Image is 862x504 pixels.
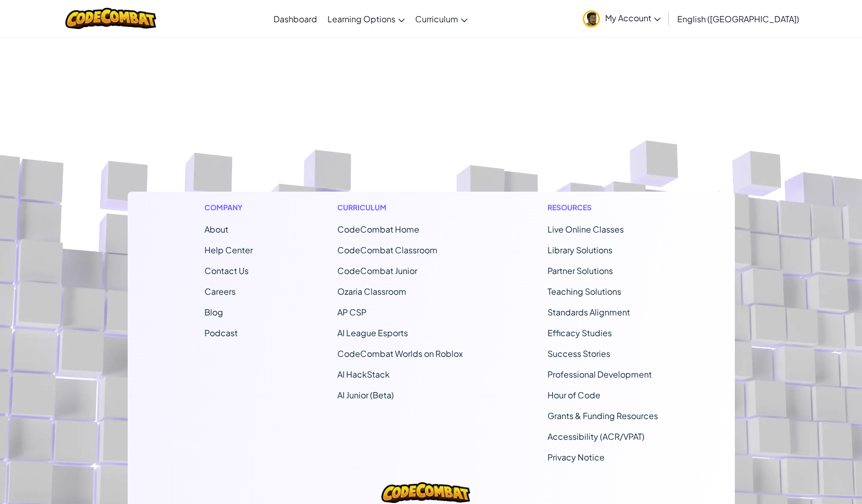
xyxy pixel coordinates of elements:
[578,2,666,35] a: My Account
[337,202,463,213] h1: Curriculum
[672,5,804,33] a: English ([GEOGRAPHIC_DATA])
[415,13,458,24] span: Curriculum
[548,369,652,380] a: Professional Development
[204,327,238,338] a: Podcast
[204,307,223,318] a: Blog
[204,202,253,213] h1: Company
[548,244,612,255] a: Library Solutions
[548,410,658,421] a: Grants & Funding Resources
[605,12,661,23] span: My Account
[583,10,600,27] img: avatar
[322,5,410,33] a: Learning Options
[337,369,390,380] a: AI HackStack
[548,224,624,235] a: Live Online Classes
[337,286,406,297] a: Ozaria Classroom
[337,348,463,359] a: CodeCombat Worlds on Roblox
[337,390,394,400] a: AI Junior (Beta)
[204,265,249,276] span: Contact Us
[548,265,613,276] a: Partner Solutions
[204,224,228,235] a: About
[337,224,419,235] span: CodeCombat Home
[548,286,621,297] a: Teaching Solutions
[548,348,610,359] a: Success Stories
[204,244,253,255] a: Help Center
[337,307,366,318] a: AP CSP
[548,327,612,338] a: Efficacy Studies
[548,307,630,318] a: Standards Alignment
[337,265,417,276] a: CodeCombat Junior
[204,286,236,297] a: Careers
[268,5,322,33] a: Dashboard
[337,244,437,255] a: CodeCombat Classroom
[548,390,600,400] a: Hour of Code
[548,202,658,213] h1: Resources
[548,452,605,463] a: Privacy Notice
[677,13,799,24] span: English ([GEOGRAPHIC_DATA])
[65,8,156,29] img: CodeCombat logo
[410,5,473,33] a: Curriculum
[548,431,645,442] a: Accessibility (ACR/VPAT)
[337,327,408,338] a: AI League Esports
[381,482,470,503] img: CodeCombat logo
[327,13,395,24] span: Learning Options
